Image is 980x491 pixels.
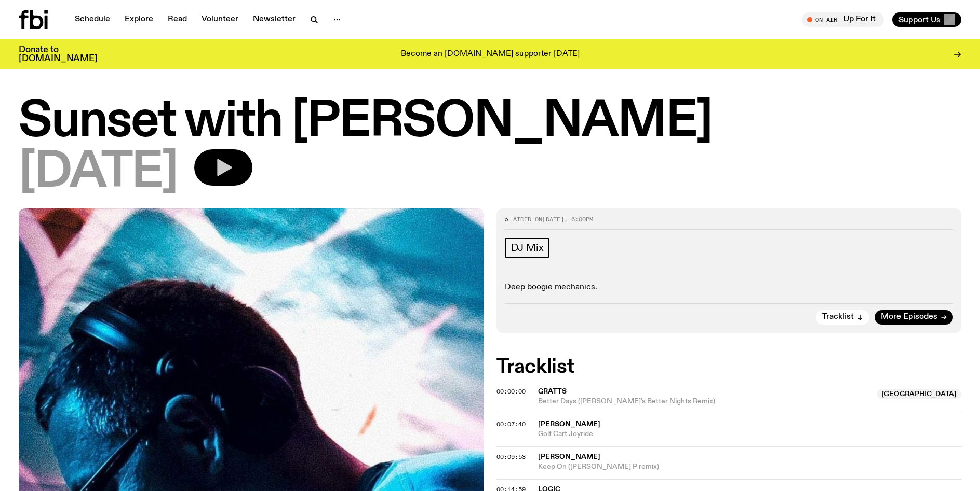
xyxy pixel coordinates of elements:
[898,15,941,24] span: Support Us
[816,310,869,325] button: Tracklist
[538,429,962,439] span: Golf Cart Joyride
[505,283,954,292] p: Deep boogie mechanics.
[881,313,937,321] span: More Episodes
[69,12,116,27] a: Schedule
[19,99,961,145] h1: Sunset with [PERSON_NAME]
[538,388,567,395] span: Gratts
[496,358,962,376] h2: Tracklist
[538,453,600,460] span: [PERSON_NAME]
[19,149,178,196] span: [DATE]
[496,453,526,461] span: 00:09:53
[877,389,961,399] span: [GEOGRAPHIC_DATA]
[505,238,550,258] a: DJ Mix
[401,50,580,59] p: Become an [DOMAIN_NAME] supporter [DATE]
[892,12,961,27] button: Support Us
[496,454,526,460] button: 00:09:53
[875,310,953,325] a: More Episodes
[538,462,962,472] span: Keep On ([PERSON_NAME] P remix)
[195,12,245,27] a: Volunteer
[496,420,526,428] span: 00:07:40
[118,12,159,27] a: Explore
[822,313,854,321] span: Tracklist
[538,420,600,428] span: [PERSON_NAME]
[542,215,564,223] span: [DATE]
[496,422,526,427] button: 00:07:40
[247,12,302,27] a: Newsletter
[162,12,193,27] a: Read
[538,397,871,406] span: Better Days ([PERSON_NAME]'s Better Nights Remix)
[511,242,544,254] span: DJ Mix
[496,389,526,395] button: 00:00:00
[19,46,97,63] h3: Donate to [DOMAIN_NAME]
[564,215,593,223] span: , 6:00pm
[513,215,542,223] span: Aired on
[802,12,884,27] button: On AirUp For It
[496,387,526,396] span: 00:00:00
